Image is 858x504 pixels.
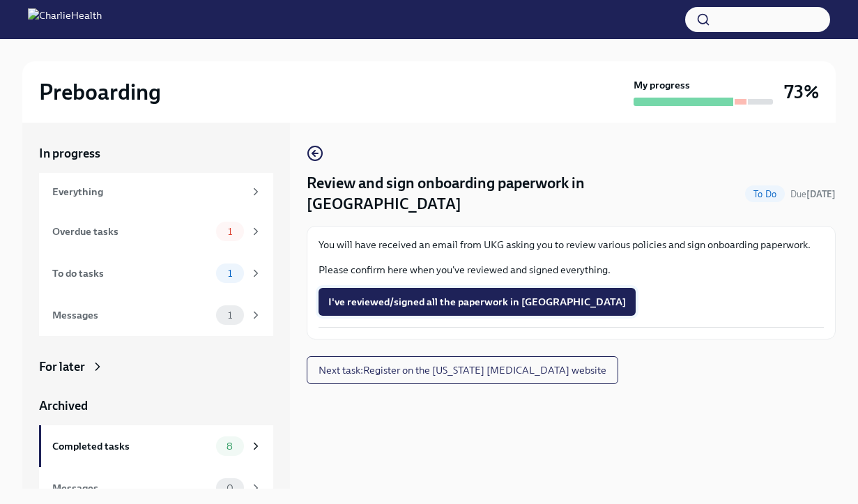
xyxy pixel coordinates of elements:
h2: Preboarding [39,78,161,106]
span: I've reviewed/signed all the paperwork in [GEOGRAPHIC_DATA] [328,295,626,309]
div: To do tasks [52,266,210,281]
strong: [DATE] [806,189,836,199]
img: CharlieHealth [28,8,102,31]
h4: Review and sign onboarding paperwork in [GEOGRAPHIC_DATA] [307,173,740,215]
p: Please confirm here when you've reviewed and signed everything. [319,263,824,277]
a: Overdue tasks1 [39,211,273,252]
a: Messages1 [39,294,273,336]
div: Overdue tasks [52,224,210,239]
p: You will have received an email from UKG asking you to review various policies and sign onboardin... [319,238,824,252]
div: Messages [52,480,210,496]
a: To do tasks1 [39,252,273,294]
a: Everything [39,173,273,211]
a: Completed tasks8 [39,425,273,467]
div: Messages [52,307,210,323]
span: 8 [218,441,241,452]
a: For later [39,358,273,375]
span: 1 [220,268,240,279]
span: September 29th, 2025 08:00 [790,188,836,201]
span: Next task : Register on the [US_STATE] [MEDICAL_DATA] website [319,363,606,377]
div: For later [39,358,85,375]
strong: My progress [634,78,690,92]
a: In progress [39,145,273,162]
div: Everything [52,184,244,199]
button: Next task:Register on the [US_STATE] [MEDICAL_DATA] website [307,356,618,384]
span: To Do [745,189,785,199]
span: 1 [220,310,240,321]
a: Archived [39,397,273,414]
h3: 73% [784,79,819,105]
span: 1 [220,227,240,237]
span: 0 [218,483,242,494]
div: Completed tasks [52,438,210,454]
button: I've reviewed/signed all the paperwork in [GEOGRAPHIC_DATA] [319,288,636,316]
span: Due [790,189,836,199]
